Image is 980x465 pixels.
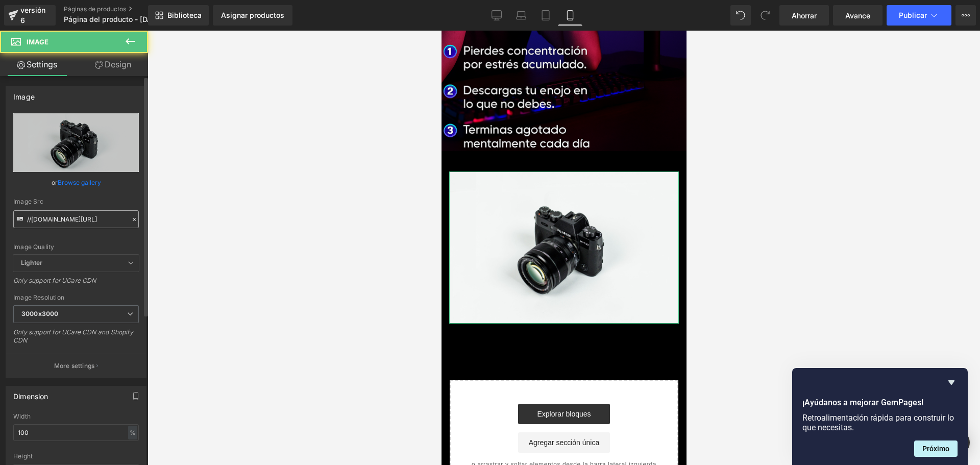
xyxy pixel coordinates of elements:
[64,15,194,23] font: Página del producto - [DATE] 21:33:07
[54,361,95,371] p: More settings
[167,11,202,19] font: Biblioteca
[13,413,139,420] div: Width
[148,5,209,26] a: Nueva Biblioteca
[484,5,509,26] a: De oficina
[13,198,139,205] div: Image Src
[13,328,139,351] div: Only support for UCare CDN and Shopify CDN
[13,243,139,251] div: Image Quality
[95,379,149,387] font: Explorar bloques
[58,174,101,191] a: Browse gallery
[13,177,139,188] div: or
[13,386,48,401] div: Dimension
[77,402,168,422] a: Agregar sección única
[533,5,558,26] a: Tableta
[955,5,976,26] button: Más
[899,11,927,19] font: Publicar
[77,373,168,394] a: Explorar bloques
[128,426,137,439] div: %
[13,424,139,441] input: auto
[30,430,215,437] font: o arrastrar y soltar elementos desde la barra lateral izquierda
[802,398,923,407] font: ¡Ayúdanos a mejorar GemPages!
[802,376,958,457] div: ¡Ayúdanos a mejorar GemPages!
[558,5,582,26] a: Móvil
[76,53,150,76] a: Design
[755,5,775,26] button: Rehacer
[64,5,181,13] a: Páginas de productos
[730,5,751,26] button: Deshacer
[221,11,284,19] font: Asignar productos
[13,294,139,301] div: Image Resolution
[945,376,958,388] button: Ocultar encuesta
[509,5,533,26] a: Computadora portátil
[13,453,139,460] div: Height
[64,5,126,13] font: Páginas de productos
[21,310,58,317] b: 3000x3000
[887,5,951,26] button: Publicar
[87,408,158,416] font: Agregar sección única
[802,397,958,409] h2: ¡Ayúdanos a mejorar GemPages!
[802,413,954,432] font: Retroalimentación rápida para construir lo que necesitas.
[20,6,45,25] font: versión 6
[13,277,139,291] div: Only support for UCare CDN
[914,440,958,457] button: Siguiente pregunta
[792,11,817,20] font: Ahorrar
[21,259,42,266] b: Lighter
[13,210,139,228] input: Link
[13,87,35,101] div: Image
[922,445,949,453] font: Próximo
[833,5,883,26] a: Avance
[27,38,48,46] span: Image
[4,5,56,26] a: versión 6
[845,11,870,20] font: Avance
[6,354,146,378] button: More settings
